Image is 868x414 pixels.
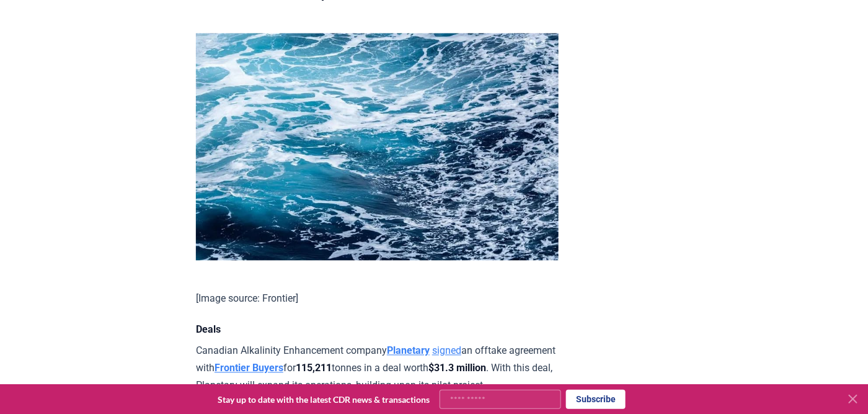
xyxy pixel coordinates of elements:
[296,362,332,374] strong: 115,211
[196,34,559,261] img: blog post image
[428,362,486,374] strong: $31.3 million
[196,290,559,308] p: [Image source: Frontier]
[196,324,221,336] strong: Deals
[215,362,283,374] a: Frontier Buyers
[387,345,430,357] a: Planetary
[432,345,461,357] a: signed
[196,343,559,395] p: Canadian Alkalinity Enhancement company an offtake agreement with for tonnes in a deal worth . Wi...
